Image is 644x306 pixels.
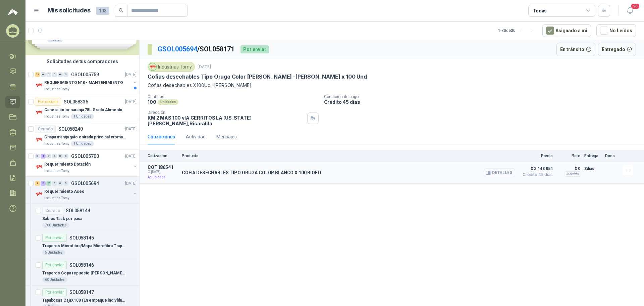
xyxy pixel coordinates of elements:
a: CerradoSOL058144Sabras Task por paca700 Unidades [25,204,139,231]
button: Asignado a mi [542,24,591,37]
img: Company Logo [35,81,43,89]
div: 1 Unidades [71,141,94,146]
a: GSOL005694 [158,45,197,53]
a: Por enviarSOL058146Traperos Copa repuesto [PERSON_NAME] 300 grs Henio60 Unidades [25,258,139,286]
a: Por cotizarSOL058335[DATE] Company LogoCaneca color naranja 75L Grado AlimentoIndustrias Tomy1 Un... [25,95,139,122]
p: COT186541 [148,165,178,170]
p: Adjudicada [148,174,178,181]
p: Industrias Tomy [44,114,69,119]
p: [DATE] [125,153,137,160]
div: 0 [46,154,51,159]
p: Dirección [148,110,305,115]
span: $ 2.148.854 [519,165,553,173]
button: No Leídos [596,24,636,37]
div: Mensajes [216,133,237,140]
p: Traperos Microfibra/Mopa Microfibra Trapero 350grs Provacol Rosca Roja Fibra [PERSON_NAME] [42,243,126,249]
a: 27 0 0 0 0 0 GSOL005759[DATE] Company LogoREQUERIMIENTO N°8 - MANTENIMIENTOIndustrias Tomy [35,71,138,92]
p: Cofias desechables Tipo Oruga Color [PERSON_NAME] -[PERSON_NAME] x 100 Und [148,73,367,80]
p: SOL058335 [64,99,88,104]
div: Cotizaciones [148,133,175,140]
p: GSOL005759 [71,72,99,77]
div: 0 [35,154,40,159]
img: Company Logo [35,108,43,117]
div: 5 Unidades [42,250,65,255]
div: Unidades [158,99,178,105]
p: Tapabocas CajaX100 (En empaque individual) [42,297,126,304]
p: GSOL005700 [71,154,99,159]
div: Todas [533,7,547,14]
p: $ 0 [557,165,580,173]
div: Actividad [186,133,206,140]
p: 100 [148,99,156,105]
div: 0 [63,181,68,186]
p: COFIA DESECHABLES TIPO ORUGA COLOR BLANCO X 100 BIOFIT [182,170,322,175]
span: C: [DATE] [148,170,178,174]
button: 20 [624,5,636,17]
div: Industrias Tomy [148,62,195,72]
div: 8 [41,181,46,186]
p: Traperos Copa repuesto [PERSON_NAME] 300 grs Henio [42,270,126,276]
p: Cofias desechables X100Ud -[PERSON_NAME] [148,82,636,89]
p: SOL058240 [58,127,83,131]
div: 0 [52,181,57,186]
p: SOL058145 [69,235,94,240]
p: REQUERIMIENTO N°8 - MANTENIMIENTO [44,80,123,86]
span: Crédito 45 días [519,173,553,177]
p: Industrias Tomy [44,168,69,174]
p: Industrias Tomy [44,195,69,201]
div: 27 [35,72,40,77]
div: Cerrado [35,125,56,133]
img: Company Logo [149,63,156,71]
p: Sabras Task por paca [42,216,82,222]
div: 0 [52,154,57,159]
p: Caneca color naranja 75L Grado Alimento [44,107,122,113]
div: 0 [46,72,51,77]
div: Incluido [565,171,580,177]
a: 1 8 20 0 0 0 GSOL005694[DATE] Company LogoRequerimiento AseoIndustrias Tomy [35,179,138,201]
div: Por enviar [42,261,67,269]
p: Chapa manija gato entrada principal cromado mate llave de seguridad [44,134,128,140]
p: [DATE] [198,64,211,70]
a: CerradoSOL058240[DATE] Company LogoChapa manija gato entrada principal cromado mate llave de segu... [25,122,139,149]
p: Cantidad [148,94,319,99]
p: Docs [605,154,619,158]
p: 3 días [584,165,601,173]
img: Logo peakr [8,8,18,16]
p: [DATE] [125,126,137,132]
div: 1 [35,181,40,186]
div: 0 [58,181,63,186]
button: Entregado [598,43,636,56]
p: SOL058144 [66,208,90,213]
div: 0 [58,154,63,159]
h1: Mis solicitudes [48,6,91,15]
p: Precio [519,154,553,158]
p: Flete [557,154,580,158]
p: Condición de pago [324,94,641,99]
p: Producto [182,154,515,158]
div: 60 Unidades [42,277,67,282]
p: Industrias Tomy [44,87,69,92]
p: Requerimiento Dotación [44,161,91,168]
div: 20 [46,181,51,186]
p: SOL058147 [69,290,94,295]
div: Solicitudes de tus compradores [25,55,139,68]
p: Crédito 45 días [324,99,641,105]
p: / SOL058171 [158,44,235,54]
div: 1 - 30 de 30 [498,25,537,36]
div: 0 [52,72,57,77]
p: [DATE] [125,180,137,187]
div: Cerrado [42,207,63,215]
div: 700 Unidades [42,223,69,228]
p: Requerimiento Aseo [44,188,85,195]
span: 103 [96,7,109,15]
img: Company Logo [35,136,43,144]
img: Company Logo [35,163,43,171]
p: GSOL005694 [71,181,99,186]
a: 0 4 0 0 0 0 GSOL005700[DATE] Company LogoRequerimiento DotaciónIndustrias Tomy [35,152,138,174]
div: Por enviar [240,45,269,53]
p: Industrias Tomy [44,141,69,146]
p: Cotización [148,154,178,158]
div: 0 [63,72,68,77]
button: En tránsito [556,43,595,56]
span: search [119,8,123,13]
